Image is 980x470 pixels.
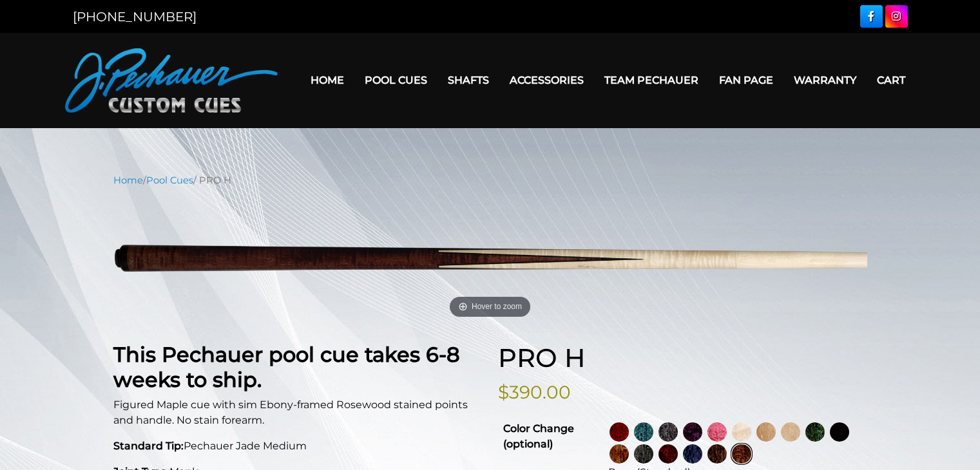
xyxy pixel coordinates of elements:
img: Turquoise [634,422,653,442]
img: Blue [683,444,702,464]
img: Chestnut [610,444,629,464]
img: Burgundy [658,444,678,464]
a: Fan Page [709,64,783,97]
a: Home [300,64,354,97]
a: Pool Cues [146,174,193,186]
a: Pool Cues [354,64,437,97]
img: Black Palm [707,444,727,464]
a: Warranty [783,64,867,97]
img: Green [805,422,825,442]
img: Wine [610,422,629,442]
img: Pink [707,422,727,442]
img: Natural [756,422,776,442]
a: Shafts [437,64,499,97]
strong: Standard Tip: [113,440,184,452]
nav: Breadcrumb [113,173,867,187]
img: Light Natural [781,422,800,442]
img: Rose [732,444,751,464]
h1: PRO H [498,343,867,373]
a: Home [113,174,143,186]
img: Purple [683,422,702,442]
img: Pechauer Custom Cues [65,48,278,113]
img: Smoke [658,422,678,442]
strong: This Pechauer pool cue takes 6-8 weeks to ship. [113,342,460,391]
a: [PHONE_NUMBER] [73,9,197,24]
img: No Stain [732,422,751,442]
p: Pechauer Jade Medium [113,438,483,454]
strong: Color Change (optional) [503,422,574,450]
a: Hover to zoom [113,197,867,323]
img: Ebony [830,422,849,442]
img: Carbon [634,444,653,464]
a: Accessories [499,64,594,97]
bdi: $390.00 [498,381,571,403]
a: Cart [867,64,916,97]
a: Team Pechauer [594,64,709,97]
p: Figured Maple cue with sim Ebony-framed Rosewood stained points and handle. No stain forearm. [113,397,483,428]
